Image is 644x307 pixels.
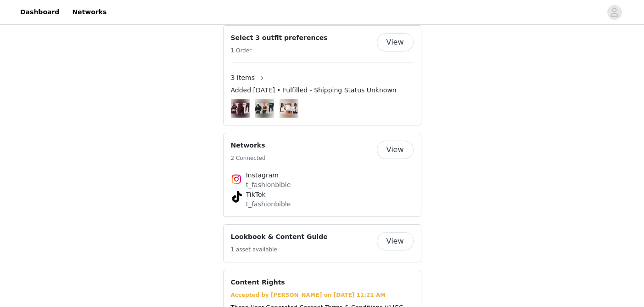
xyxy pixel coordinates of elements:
button: View [377,33,414,51]
h5: 2 Connected [231,154,266,162]
div: Networks [223,133,421,217]
h4: Select 3 outfit preferences [231,33,328,43]
h4: Instagram [246,171,398,180]
h4: Content Rights [231,278,285,287]
span: Added [DATE] • Fulfilled - Shipping Status Unknown [231,85,397,95]
h4: Networks [231,141,266,150]
p: t_fashionbible [246,180,398,190]
div: Select 3 outfit preferences [223,25,421,125]
img: Instagram Icon [231,174,242,185]
div: avatar [610,5,619,20]
h5: 1 Order [231,46,328,55]
img: #4 KHLOE [231,103,250,114]
a: Dashboard [15,2,65,23]
span: 3 Items [231,73,255,83]
div: Accepted by [PERSON_NAME] on [DATE] 11:21 AM [231,291,414,299]
div: Lookbook & Content Guide [223,224,421,262]
button: View [377,141,414,159]
h4: Lookbook & Content Guide [231,232,328,242]
img: #7 KHLOE [255,103,274,114]
h4: TikTok [246,190,398,199]
p: t_fashionbible [246,199,398,209]
h5: 1 asset available [231,245,328,254]
img: #2 KHLOE [280,103,298,114]
button: View [377,232,414,250]
a: Networks [67,2,112,23]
